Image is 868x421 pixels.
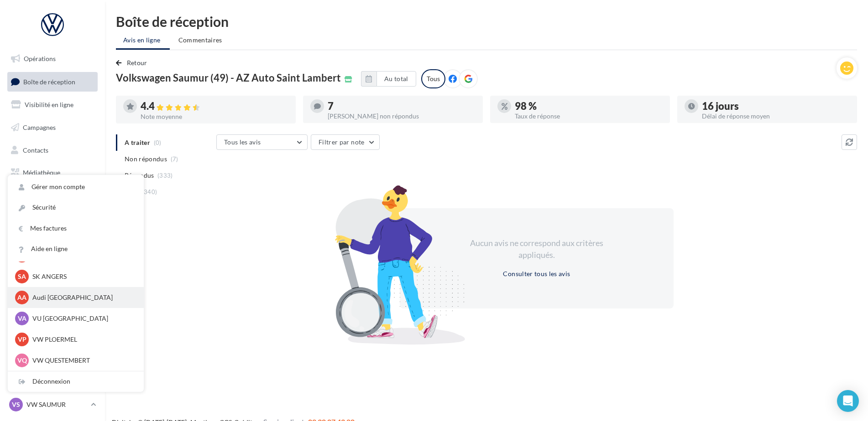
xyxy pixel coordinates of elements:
a: Visibilité en ligne [5,95,99,114]
span: Opérations [24,55,56,62]
span: SA [18,272,26,281]
span: Non répondus [125,154,167,164]
span: (333) [157,172,173,179]
a: Sécurité [8,197,144,218]
span: Visibilité en ligne [25,101,73,108]
span: Répondus [125,171,154,180]
p: VW QUESTEMBERT [32,356,133,365]
p: VW SAUMUR [26,400,87,409]
span: AA [17,293,26,302]
button: Consulter tous les avis [499,268,574,279]
a: Mes factures [8,218,144,239]
a: Campagnes [5,118,99,137]
button: Au total [376,71,416,87]
span: Tous les avis [224,138,261,146]
a: Boîte de réception [5,72,99,92]
div: 7 [328,101,476,111]
button: Au total [361,71,416,87]
a: Aide en ligne [8,239,144,259]
div: Open Intercom Messenger [837,390,859,412]
span: VS [12,400,20,409]
span: Campagnes [23,123,56,131]
div: 98 % [515,101,663,111]
div: Tous [421,69,445,88]
button: Retour [116,57,151,68]
span: (340) [142,188,157,195]
div: Déconnexion [8,371,144,392]
span: VA [18,314,26,323]
span: VP [18,335,26,344]
a: VS VW SAUMUR [7,396,98,413]
a: Opérations [5,49,99,68]
span: (7) [171,155,178,163]
a: Contacts [5,141,99,160]
a: PLV et print personnalisable [5,209,99,236]
span: Médiathèque [23,169,60,176]
p: VU [GEOGRAPHIC_DATA] [32,314,133,323]
span: Retour [127,59,147,67]
div: [PERSON_NAME] non répondus [328,113,476,119]
span: Commentaires [178,36,222,45]
button: Filtrer par note [311,134,380,150]
div: Délai de réponse moyen [702,113,850,119]
div: Note moyenne [141,113,288,120]
a: Gérer mon compte [8,177,144,197]
span: VQ [17,356,27,365]
div: Taux de réponse [515,113,663,119]
div: 4.4 [141,101,288,112]
div: Boîte de réception [116,15,857,28]
a: Médiathèque [5,163,99,182]
span: Boîte de réception [23,77,75,85]
a: Campagnes DataOnDemand [5,239,99,266]
p: SK ANGERS [32,272,133,281]
p: VW PLOERMEL [32,335,133,344]
a: Calendrier [5,186,99,205]
div: 16 jours [702,101,850,111]
button: Tous les avis [216,134,308,150]
p: Audi [GEOGRAPHIC_DATA] [32,293,133,302]
span: Contacts [23,146,48,154]
span: Volkswagen Saumur (49) - AZ Auto Saint Lambert [116,73,341,83]
div: Aucun avis ne correspond aux critères appliqués. [458,237,615,261]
